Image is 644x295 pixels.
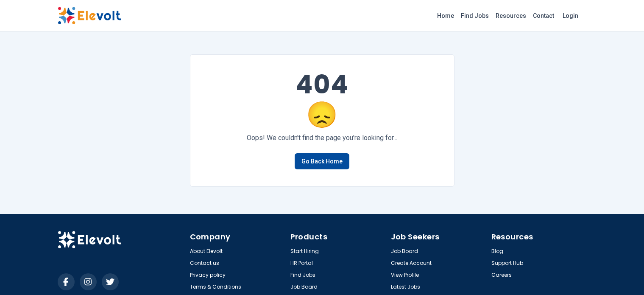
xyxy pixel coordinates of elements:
a: Home [434,9,457,22]
a: Careers [491,272,512,278]
p: 😞 [207,102,437,128]
a: Contact [530,9,558,22]
a: Login [558,7,583,24]
a: Blog [491,248,503,255]
a: Contact us [190,260,219,267]
a: About Elevolt [190,248,223,255]
h4: Resources [491,231,587,243]
a: Privacy policy [190,272,226,278]
a: Terms & Conditions [190,284,241,290]
a: Resources [492,9,530,22]
h4: Job Seekers [391,231,486,243]
a: Create Account [391,260,432,267]
a: Job Board [391,248,418,255]
a: View Profile [391,272,419,278]
a: Latest Jobs [391,284,420,290]
a: Find Jobs [457,9,492,22]
a: Go Back Home [295,153,349,169]
h4: Company [190,231,285,243]
img: Elevolt [58,7,121,25]
img: Elevolt [58,231,121,249]
h4: Products [290,231,386,243]
a: Support Hub [491,260,523,267]
h1: 404 [207,72,437,97]
p: Oops! We couldn't find the page you're looking for... [207,133,437,143]
a: Find Jobs [290,272,315,278]
a: Job Board [290,284,318,290]
a: HR Portal [290,260,313,267]
a: Start Hiring [290,248,319,255]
